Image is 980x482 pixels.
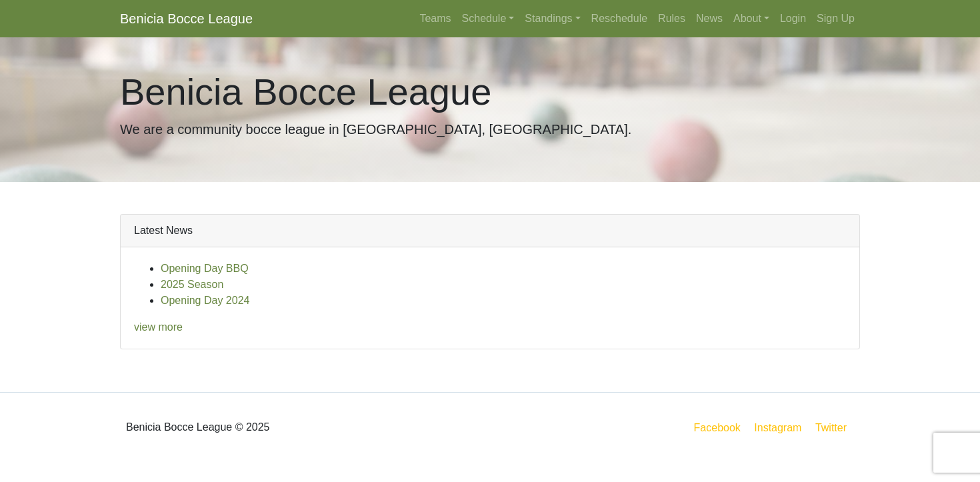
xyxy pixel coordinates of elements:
p: We are a community bocce league in [GEOGRAPHIC_DATA], [GEOGRAPHIC_DATA]. [120,119,860,139]
a: Sign Up [811,5,860,32]
a: Benicia Bocce League [120,5,253,32]
a: Standings [519,5,585,32]
a: Opening Day BBQ [161,263,249,274]
div: Benicia Bocce League © 2025 [110,403,490,451]
a: Twitter [813,419,857,436]
div: Latest News [121,215,859,247]
a: News [691,5,728,32]
a: Schedule [457,5,520,32]
a: Reschedule [586,5,653,32]
a: Teams [414,5,456,32]
a: Rules [653,5,691,32]
a: Facebook [691,419,743,436]
a: Login [775,5,811,32]
a: 2025 Season [161,279,223,290]
a: view more [134,321,183,333]
a: About [728,5,775,32]
a: Opening Day 2024 [161,295,249,306]
h1: Benicia Bocce League [120,69,860,114]
a: Instagram [751,419,804,436]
